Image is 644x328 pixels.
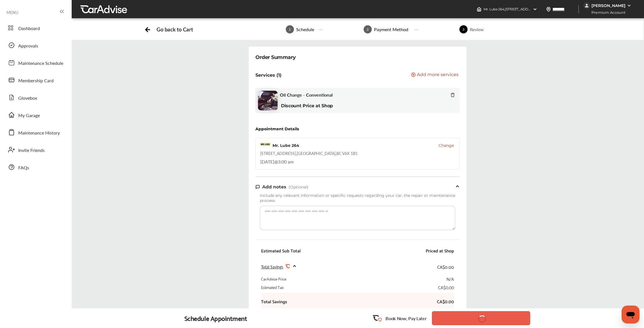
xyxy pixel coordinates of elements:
[6,10,18,15] span: MENU
[622,306,640,324] iframe: Button to launch messaging window
[184,314,247,322] div: Schedule Appointment
[438,284,454,290] div: CA$0.00
[18,42,38,50] span: Approvals
[5,160,66,174] a: FAQs
[446,276,454,282] div: N/A
[484,7,593,11] span: Mr. Lube 264 , [STREET_ADDRESS] [GEOGRAPHIC_DATA] , BC V6X 1B1
[18,77,54,85] span: Membership Card
[432,311,530,325] button: Confirm and Book
[411,72,460,78] a: Add more services
[258,91,278,110] img: oil-change-thumb.jpg
[281,103,333,108] b: Discount Price at Shop
[18,112,40,119] span: My Garage
[386,315,426,322] p: Book Now, Pay Later
[5,20,66,35] a: Dashboard
[437,263,454,270] div: CA$0.00
[5,38,66,53] a: Approvals
[18,60,63,67] span: Maintenance Schedule
[627,3,631,8] img: WGsFRI8htEPBVLJbROoPRyZpYNWhNONpIPPETTm6eUC0GeLEiAAAAAElFTkSuQmCC
[437,299,454,304] b: CA$0.00
[157,26,193,33] div: Go back to Cart
[5,73,66,87] a: Membership Card
[417,72,459,78] span: Add more services
[286,25,294,33] span: 1
[591,3,625,8] div: [PERSON_NAME]
[5,142,66,157] a: Invite Friends
[260,143,270,148] img: logo-mr-lube.png
[5,90,66,105] a: Glovebox
[477,7,481,12] img: header-home-logo.8d720a4f.svg
[18,25,40,32] span: Dashboard
[274,158,278,165] span: @
[273,143,299,148] div: Mr. Lube 264
[280,92,333,97] span: Oil Change - Conventional
[261,264,283,270] span: Total Savings
[260,151,358,156] div: [STREET_ADDRESS] , [GEOGRAPHIC_DATA] , BC V6X 1B1
[468,26,486,33] div: Review
[18,129,60,137] span: Maintenance History
[260,193,455,203] span: Include any relevant information or specific requests regarding your car, the repair or maintenan...
[411,72,459,78] button: Add more services
[439,143,454,148] button: Change
[5,125,66,140] a: Maintenance History
[5,108,66,122] a: My Garage
[255,53,296,61] div: Order Summary
[18,147,45,154] span: Invite Friends
[294,26,316,33] div: Schedule
[261,299,287,304] b: Total Savings
[583,2,590,9] img: jVpblrzwTbfkPYzPPzSLxeg0AAAAASUVORK5CYII=
[261,284,284,290] div: Estimated Tax
[459,25,468,33] span: 3
[261,248,301,253] div: Estimated Sub Total
[255,127,299,131] div: Appointment Details
[255,184,260,189] img: note-icon.db9493fa.svg
[289,184,309,190] span: (Optional)
[578,5,579,13] img: header-divider.bc55588e.svg
[546,7,551,12] img: location_vector.a44bc228.svg
[533,7,537,12] img: header-down-arrow.9dd2ce7d.svg
[584,10,630,15] span: Premium Account
[5,55,66,70] a: Maintenance Schedule
[260,158,274,165] span: [DATE]
[261,276,286,282] div: CarAdvise Price
[18,164,29,172] span: FAQs
[262,184,286,190] span: Add notes
[364,25,372,33] span: 2
[372,26,411,33] div: Payment Method
[255,72,282,78] p: Services (1)
[18,95,37,102] span: Glovebox
[278,158,294,165] span: 3:00 am
[426,248,454,253] div: Priced at Shop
